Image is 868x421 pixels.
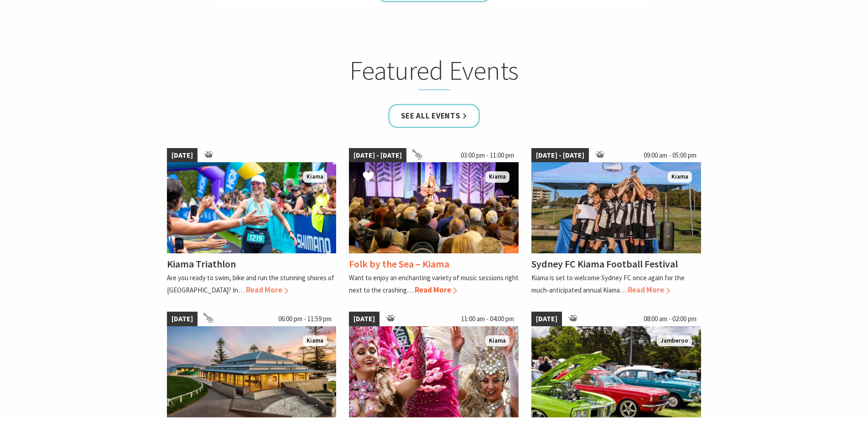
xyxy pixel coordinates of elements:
[167,148,337,296] a: [DATE] kiamatriathlon Kiama Kiama Triathlon Are you ready to swim, bike and run the stunning shor...
[349,312,379,326] span: [DATE]
[628,285,670,295] span: Read More
[456,148,519,163] span: 03:00 pm - 11:00 pm
[167,148,198,163] span: [DATE]
[167,273,334,294] p: Are you ready to swim, bike and run the stunning shores of [GEOGRAPHIC_DATA]? In…
[349,162,519,253] img: Folk by the Sea - Showground Pavilion
[167,312,198,326] span: [DATE]
[415,285,457,295] span: Read More
[349,273,519,294] p: Want to enjoy an enchanting variety of music sessions right next to the crashing…
[167,162,337,253] img: kiamatriathlon
[531,148,589,163] span: [DATE] - [DATE]
[485,335,509,347] span: Kiama
[485,171,509,183] span: Kiama
[531,148,701,296] a: [DATE] - [DATE] 09:00 am - 05:00 pm sfc-kiama-football-festival-2 Kiama Sydney FC Kiama Football ...
[531,326,701,417] img: Jamberoo Car Show
[639,312,701,326] span: 08:00 am - 02:00 pm
[639,148,701,163] span: 09:00 am - 05:00 pm
[246,285,288,295] span: Read More
[388,104,480,128] a: See all Events
[531,162,701,253] img: sfc-kiama-football-festival-2
[349,257,449,270] h4: Folk by the Sea – Kiama
[349,148,519,296] a: [DATE] - [DATE] 03:00 pm - 11:00 pm Folk by the Sea - Showground Pavilion Kiama Folk by the Sea –...
[457,312,519,326] span: 11:00 am - 04:00 pm
[353,162,383,193] button: Click to Favourite Folk by the Sea – Kiama
[274,312,336,326] span: 06:00 pm - 11:59 pm
[255,55,613,90] h2: Featured Events
[531,273,685,294] p: Kiama is set to welcome Sydney FC once again for the much-anticipated annual Kiama…
[349,326,519,417] img: Dancers in jewelled pink and silver costumes with feathers, holding their hands up while smiling
[531,312,562,326] span: [DATE]
[531,257,678,270] h4: Sydney FC Kiama Football Festival
[167,257,236,270] h4: Kiama Triathlon
[167,326,337,417] img: Land of Milk an Honey Festival
[303,335,327,347] span: Kiama
[349,148,406,163] span: [DATE] - [DATE]
[657,335,692,347] span: Jamberoo
[668,171,692,183] span: Kiama
[303,171,327,183] span: Kiama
